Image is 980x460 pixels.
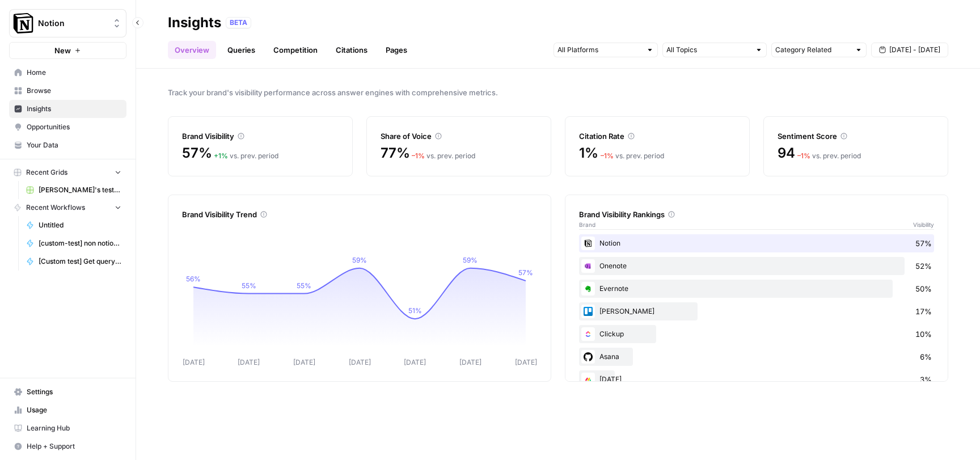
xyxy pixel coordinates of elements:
[329,41,374,59] a: Citations
[183,358,205,366] tspan: [DATE]
[267,41,324,59] a: Competition
[168,14,221,32] div: Insights
[915,238,932,249] span: 57%
[297,281,311,290] tspan: 55%
[601,151,664,161] div: vs. prev. period
[9,82,126,100] a: Browse
[349,358,371,366] tspan: [DATE]
[242,281,256,290] tspan: 55%
[214,151,228,160] span: + 1 %
[27,122,121,132] span: Opportunities
[557,44,641,56] input: All Platforms
[915,328,932,340] span: 10%
[581,282,595,296] img: 2ecgzickl6ac7607lydp2fg9krdz
[27,423,121,433] span: Learning Hub
[915,283,932,294] span: 50%
[515,358,537,366] tspan: [DATE]
[352,256,367,264] tspan: 59%
[38,18,107,29] span: Notion
[412,151,475,161] div: vs. prev. period
[9,118,126,136] a: Opportunities
[459,358,481,366] tspan: [DATE]
[579,144,598,162] span: 1%
[27,140,121,150] span: Your Data
[27,104,121,114] span: Insights
[39,256,121,267] span: [Custom test] Get query fanout from topic
[168,87,948,98] span: Track your brand's visibility performance across answer engines with comprehensive metrics.
[871,43,948,57] button: [DATE] - [DATE]
[518,268,533,277] tspan: 57%
[579,325,934,343] div: Clickup
[579,280,934,298] div: Evernote
[915,260,932,272] span: 52%
[27,441,121,451] span: Help + Support
[182,144,212,162] span: 57%
[381,130,537,142] div: Share of Voice
[579,257,934,275] div: Onenote
[182,209,537,220] div: Brand Visibility Trend
[579,234,934,252] div: Notion
[381,144,409,162] span: 77%
[54,45,71,56] span: New
[581,350,595,364] img: 2v783w8gft8p3s5e5pppmgj66tpp
[579,348,934,366] div: Asana
[412,151,425,160] span: – 1 %
[775,44,850,56] input: Category Related
[9,100,126,118] a: Insights
[9,9,126,37] button: Workspace: Notion
[186,275,201,283] tspan: 56%
[581,259,595,273] img: 6ujo9ap59rgquh9d29qd8zxjc546
[9,383,126,401] a: Settings
[27,387,121,397] span: Settings
[21,234,126,252] a: [custom-test] non notion page research
[168,41,216,59] a: Overview
[9,42,126,59] button: New
[579,209,934,220] div: Brand Visibility Rankings
[221,41,262,59] a: Queries
[21,216,126,234] a: Untitled
[9,136,126,154] a: Your Data
[26,167,67,178] span: Recent Grids
[797,151,810,160] span: – 1 %
[21,181,126,199] a: [PERSON_NAME]'s test Grid
[581,305,595,318] img: dsapf59eflvgghzeeaxzhlzx3epe
[39,238,121,248] span: [custom-test] non notion page research
[9,199,126,216] button: Recent Workflows
[920,374,932,385] span: 3%
[9,401,126,419] a: Usage
[21,252,126,271] a: [Custom test] Get query fanout from topic
[13,13,33,33] img: Notion Logo
[26,202,85,213] span: Recent Workflows
[581,237,595,250] img: vdittyzr50yvc6bia2aagny4s5uj
[579,220,595,229] span: Brand
[913,220,934,229] span: Visibility
[9,437,126,455] button: Help + Support
[27,67,121,78] span: Home
[379,41,414,59] a: Pages
[579,302,934,320] div: [PERSON_NAME]
[797,151,861,161] div: vs. prev. period
[778,144,795,162] span: 94
[27,405,121,415] span: Usage
[9,164,126,181] button: Recent Grids
[666,44,750,56] input: All Topics
[238,358,260,366] tspan: [DATE]
[182,130,339,142] div: Brand Visibility
[915,306,932,317] span: 17%
[214,151,278,161] div: vs. prev. period
[408,306,422,315] tspan: 51%
[9,64,126,82] a: Home
[9,419,126,437] a: Learning Hub
[293,358,315,366] tspan: [DATE]
[581,373,595,386] img: j0006o4w6wdac5z8yzb60vbgsr6k
[581,327,595,341] img: nyvnio03nchgsu99hj5luicuvesv
[39,185,121,195] span: [PERSON_NAME]'s test Grid
[601,151,614,160] span: – 1 %
[463,256,478,264] tspan: 59%
[579,370,934,389] div: [DATE]
[889,45,940,55] span: [DATE] - [DATE]
[404,358,426,366] tspan: [DATE]
[39,220,121,230] span: Untitled
[920,351,932,362] span: 6%
[27,86,121,96] span: Browse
